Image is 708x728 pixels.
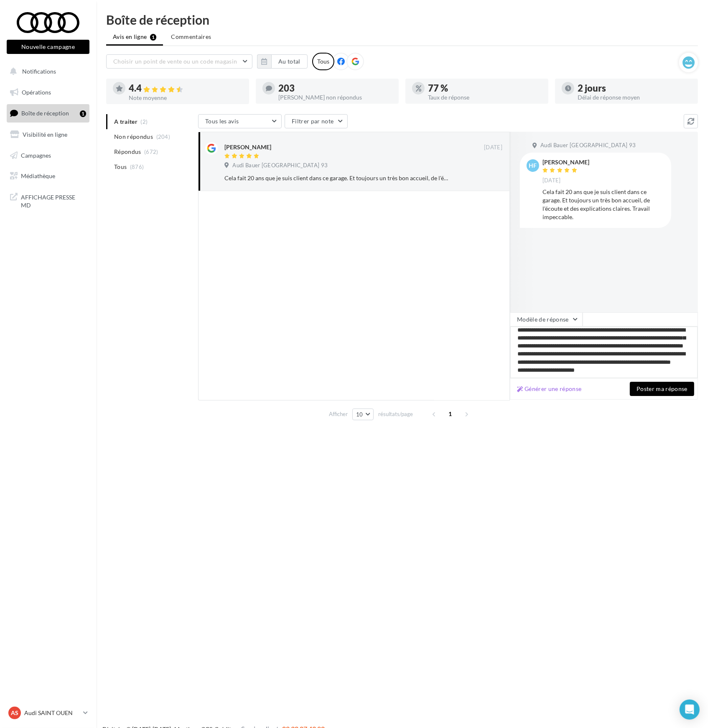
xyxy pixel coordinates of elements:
[22,68,56,75] span: Notifications
[80,110,86,117] div: 1
[106,54,252,69] button: Choisir un point de vente ou un code magasin
[428,95,542,100] div: Taux de réponse
[198,114,282,128] button: Tous les avis
[329,410,348,418] span: Afficher
[106,13,698,26] div: Boîte de réception
[22,89,51,96] span: Opérations
[224,143,271,151] div: [PERSON_NAME]
[271,54,308,69] button: Au total
[114,133,153,141] span: Non répondus
[484,144,502,151] span: [DATE]
[129,95,242,101] div: Note moyenne
[278,84,392,93] div: 203
[578,84,691,93] div: 2 jours
[5,167,91,185] a: Médiathèque
[278,95,392,100] div: [PERSON_NAME] non répondus
[205,118,239,125] span: Tous les avis
[378,410,413,418] span: résultats/page
[312,53,334,70] div: Tous
[21,192,86,209] span: AFFICHAGE PRESSE MD
[428,84,542,93] div: 77 %
[24,709,80,717] p: Audi SAINT OUEN
[680,700,700,720] div: Open Intercom Messenger
[630,382,694,396] button: Poster ma réponse
[5,188,91,213] a: AFFICHAGE PRESSE MD
[130,163,144,170] span: (876)
[156,133,171,140] span: (204)
[114,148,141,156] span: Répondus
[21,110,69,117] span: Boîte de réception
[5,147,91,164] a: Campagnes
[356,411,363,418] span: 10
[7,40,89,54] button: Nouvelle campagne
[114,163,127,171] span: Tous
[23,131,67,138] span: Visibilité en ligne
[144,148,158,155] span: (672)
[510,312,583,327] button: Modèle de réponse
[11,709,18,717] span: AS
[542,188,665,221] div: Cela fait 20 ans que je suis client dans ce garage. Et toujours un très bon accueil, de l'écoute ...
[542,177,561,184] span: [DATE]
[529,161,537,170] span: hf
[578,95,691,100] div: Délai de réponse moyen
[257,54,308,69] button: Au total
[129,84,242,93] div: 4.4
[514,384,585,394] button: Générer une réponse
[540,142,636,149] span: Audi Bauer [GEOGRAPHIC_DATA] 93
[5,84,91,101] a: Opérations
[232,162,328,169] span: Audi Bauer [GEOGRAPHIC_DATA] 93
[352,409,374,420] button: 10
[21,172,55,179] span: Médiathèque
[21,151,51,158] span: Campagnes
[113,58,237,65] span: Choisir un point de vente ou un code magasin
[5,63,88,80] button: Notifications
[171,33,211,41] span: Commentaires
[285,114,348,128] button: Filtrer par note
[542,159,589,165] div: [PERSON_NAME]
[5,104,91,122] a: Boîte de réception1
[444,407,457,421] span: 1
[5,126,91,143] a: Visibilité en ligne
[224,174,448,182] div: Cela fait 20 ans que je suis client dans ce garage. Et toujours un très bon accueil, de l'écoute ...
[7,705,89,721] a: AS Audi SAINT OUEN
